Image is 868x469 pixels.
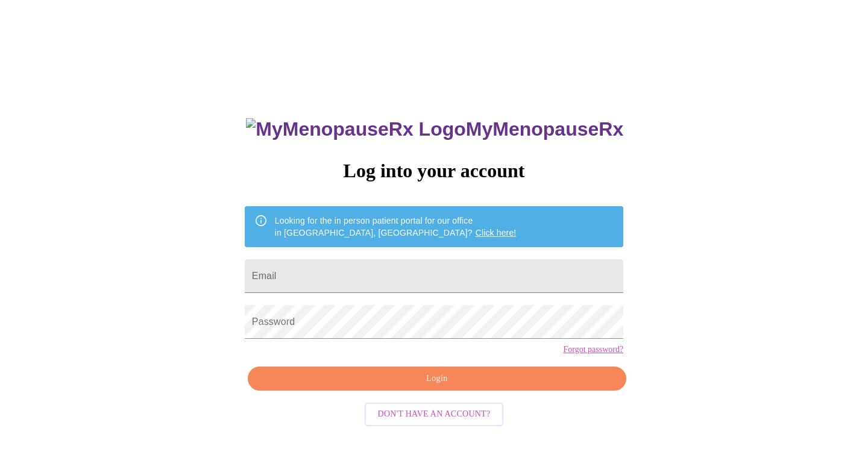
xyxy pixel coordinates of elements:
[245,160,623,182] h3: Log into your account
[563,345,623,354] a: Forgot password?
[362,408,507,418] a: Don't have an account?
[365,403,504,426] button: Don't have an account?
[262,371,612,386] span: Login
[246,118,623,140] h3: MyMenopauseRx
[246,118,465,140] img: MyMenopauseRx Logo
[275,210,517,244] div: Looking for the in person patient portal for our office in [GEOGRAPHIC_DATA], [GEOGRAPHIC_DATA]?
[248,367,626,391] button: Login
[378,407,491,422] span: Don't have an account?
[476,228,517,238] a: Click here!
